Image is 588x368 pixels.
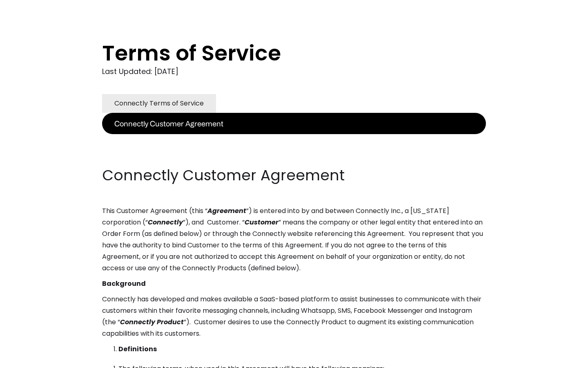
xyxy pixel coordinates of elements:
[16,354,49,365] ul: Language list
[114,98,204,109] div: Connectly Terms of Service
[102,134,486,146] p: ‍
[118,344,157,354] strong: Definitions
[114,118,223,129] div: Connectly Customer Agreement
[102,294,486,339] p: Connectly has developed and makes available a SaaS-based platform to assist businesses to communi...
[102,41,453,65] h1: Terms of Service
[102,165,486,186] h2: Connectly Customer Agreement
[207,206,246,215] em: Agreement
[102,65,486,78] div: Last Updated: [DATE]
[120,317,184,327] em: Connectly Product
[8,353,49,365] aside: Language selected: English
[102,279,146,288] strong: Background
[148,218,183,227] em: Connectly
[245,218,278,227] em: Customer
[102,205,486,274] p: This Customer Agreement (this “ ”) is entered into by and between Connectly Inc., a [US_STATE] co...
[102,150,486,161] p: ‍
